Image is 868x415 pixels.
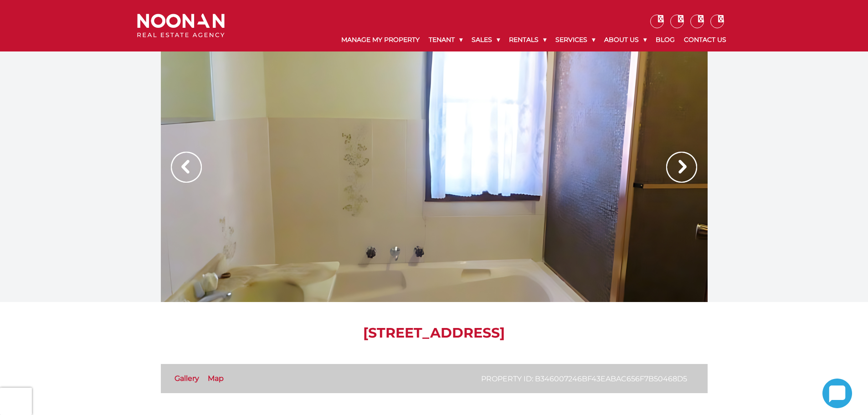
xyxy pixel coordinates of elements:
a: About Us [600,28,651,51]
img: Arrow slider [171,152,202,183]
img: Noonan Real Estate Agency [137,14,225,38]
a: Gallery [175,374,199,383]
a: Tenant [424,28,467,51]
a: Contact Us [679,28,731,51]
a: Manage My Property [337,28,424,51]
a: Blog [651,28,679,51]
h1: [STREET_ADDRESS] [161,325,708,341]
a: Rentals [504,28,551,51]
a: Map [208,374,224,383]
p: Property ID: b346007246bf43eabac656f7b50468d5 [481,373,687,384]
a: Sales [467,28,504,51]
a: Services [551,28,600,51]
img: Arrow slider [666,152,697,183]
